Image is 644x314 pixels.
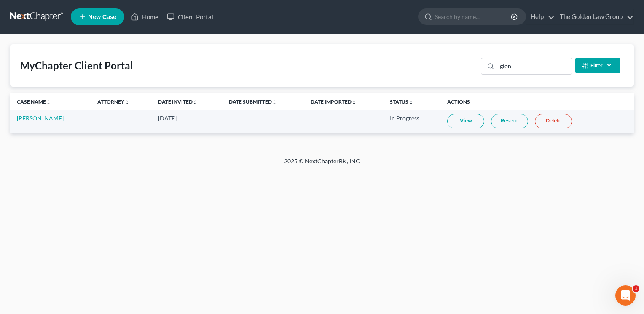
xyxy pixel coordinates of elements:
[440,93,634,110] th: Actions
[555,9,633,24] a: The Golden Law Group
[127,9,163,24] a: Home
[390,98,413,105] a: Statusunfold_more
[124,100,129,105] i: unfold_more
[633,285,639,292] span: 1
[447,114,484,128] a: View
[193,100,198,105] i: unfold_more
[272,100,277,105] i: unfold_more
[491,114,528,128] a: Resend
[352,100,357,105] i: unfold_more
[526,9,555,24] a: Help
[97,98,129,105] a: Attorneyunfold_more
[615,285,636,306] iframe: Intercom live chat
[158,98,198,105] a: Date Invitedunfold_more
[46,100,51,105] i: unfold_more
[158,114,177,122] span: [DATE]
[20,59,133,72] div: MyChapter Client Portal
[311,98,357,105] a: Date Importedunfold_more
[408,100,413,105] i: unfold_more
[17,98,51,105] a: Case Nameunfold_more
[435,9,512,24] input: Search by name...
[383,110,440,133] td: In Progress
[497,58,572,74] input: Search...
[229,98,277,105] a: Date Submittedunfold_more
[535,114,572,128] a: Delete
[17,114,64,122] a: [PERSON_NAME]
[88,14,116,20] span: New Case
[163,9,217,24] a: Client Portal
[575,58,620,73] button: Filter
[82,157,562,172] div: 2025 © NextChapterBK, INC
